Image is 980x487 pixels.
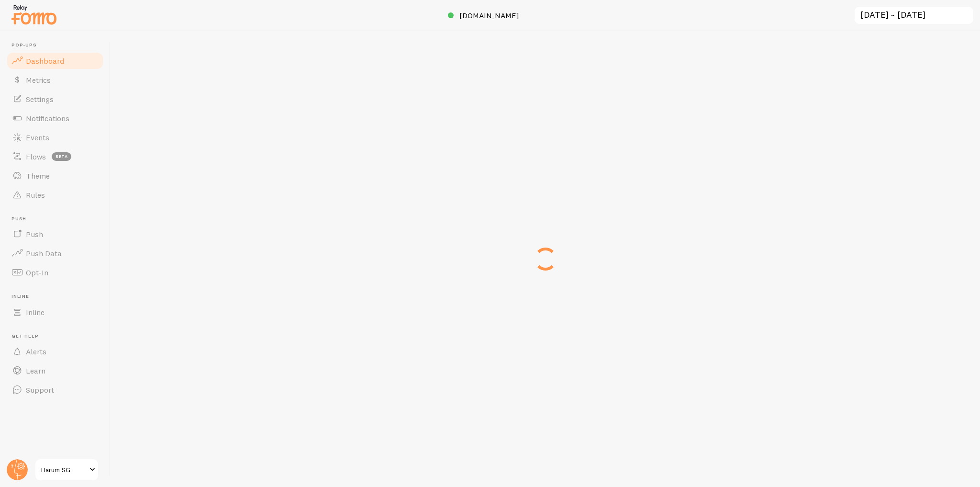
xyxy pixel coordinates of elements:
a: Dashboard [6,51,104,70]
span: Pop-ups [11,42,104,48]
a: Harum SG [34,458,99,481]
a: Settings [6,90,104,109]
span: Push [26,229,43,239]
a: Flows beta [6,147,104,166]
a: Rules [6,185,104,204]
a: Push Data [6,244,104,263]
span: Metrics [26,75,51,85]
span: Push [11,216,104,222]
span: Flows [26,152,46,161]
span: Alerts [26,347,46,356]
span: Push Data [26,249,62,258]
span: Settings [26,94,54,104]
a: Opt-In [6,263,104,282]
span: Events [26,133,49,142]
span: beta [52,152,71,161]
a: Theme [6,166,104,185]
span: Support [26,385,54,395]
span: Harum SG [41,464,87,476]
span: Learn [26,366,45,375]
a: Notifications [6,109,104,128]
a: Push [6,225,104,244]
span: Inline [11,294,104,300]
a: Inline [6,303,104,322]
a: Learn [6,361,104,380]
span: Dashboard [26,56,64,66]
a: Events [6,128,104,147]
span: Inline [26,307,45,317]
span: Opt-In [26,268,48,277]
a: Alerts [6,342,104,361]
img: fomo-relay-logo-orange.svg [10,2,58,27]
span: Theme [26,171,50,181]
a: Support [6,380,104,399]
span: Rules [26,190,45,200]
span: Notifications [26,113,69,123]
span: Get Help [11,333,104,340]
a: Metrics [6,70,104,90]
